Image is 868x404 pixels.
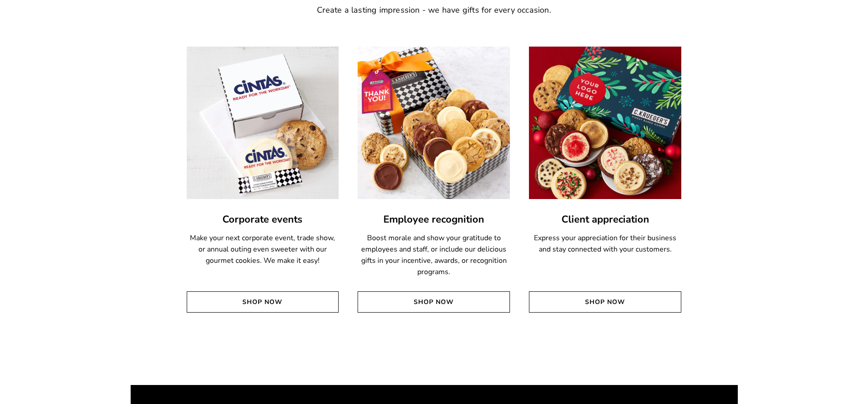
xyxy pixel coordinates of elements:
[529,291,681,313] a: Shop Now
[358,47,510,199] img: Employee recognition
[529,47,681,199] img: Client appreciation
[358,291,510,313] a: Shop Now
[529,213,681,227] a: Client appreciation
[187,6,682,15] h6: Create a lasting impression - we have gifts for every occasion.
[358,233,510,278] p: Boost morale and show your gratitude to employees and staff, or include our delicious gifts in yo...
[187,213,339,227] a: Corporate events
[187,47,339,199] img: Corporate events
[187,233,339,266] p: Make your next corporate event, trade show, or annual outing even sweeter with our gourmet cookie...
[529,233,681,255] p: Express your appreciation for their business and stay connected with your customers.
[187,291,339,313] a: Shop Now
[358,213,510,227] a: Employee recognition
